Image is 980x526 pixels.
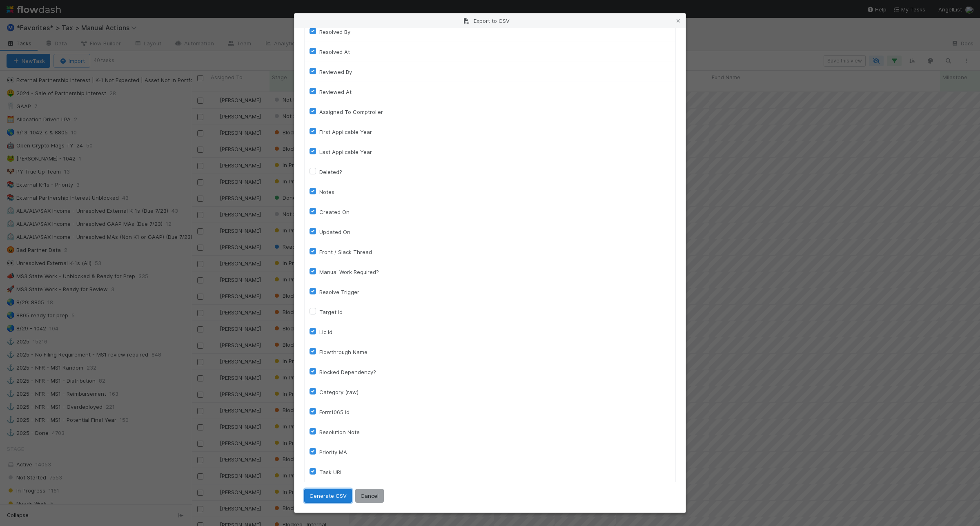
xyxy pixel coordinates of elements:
[319,287,359,297] label: Resolve Trigger
[319,207,350,217] label: Created On
[319,367,376,377] label: Blocked Dependency?
[304,489,352,503] button: Generate CSV
[319,87,352,97] label: Reviewed At
[319,227,350,237] label: Updated On
[319,167,342,177] label: Deleted?
[319,247,372,257] label: Front / Slack Thread
[319,387,359,397] label: Category (raw)
[319,407,350,417] label: Form1065 Id
[294,13,686,28] div: Export to CSV
[319,47,350,57] label: Resolved At
[355,489,384,503] button: Cancel
[319,187,334,197] label: Notes
[319,447,347,457] label: Priority MA
[319,427,360,437] label: Resolution Note
[319,67,352,77] label: Reviewed By
[319,127,372,137] label: First Applicable Year
[319,27,350,37] label: Resolved By
[319,467,343,477] label: Task URL
[319,147,372,157] label: Last Applicable Year
[319,327,332,337] label: Llc Id
[319,307,343,317] label: Target Id
[319,347,367,357] label: Flowthrough Name
[319,107,383,117] label: Assigned To Comptroller
[319,267,379,277] label: Manual Work Required?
